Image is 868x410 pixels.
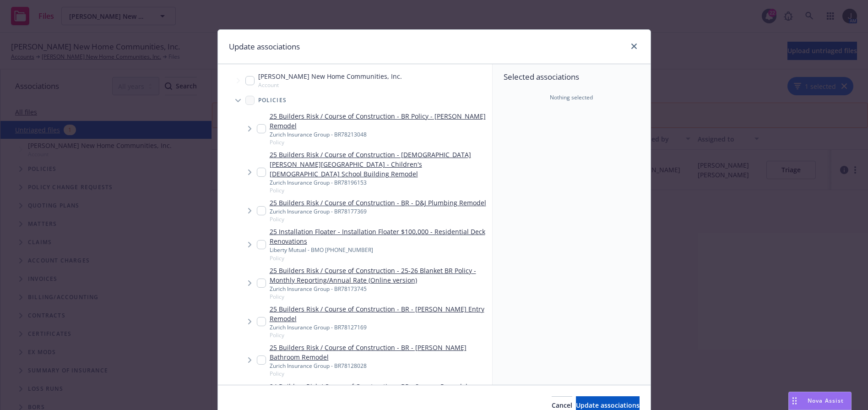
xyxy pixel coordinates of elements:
[270,131,488,138] div: Zurich Insurance Group - BR78213048
[270,370,488,377] span: Policy
[270,266,488,285] a: 25 Builders Risk / Course of Construction - 25-26 Blanket BR Policy - Monthly Reporting/Annual Ra...
[229,41,300,53] h1: Update associations
[270,150,488,179] a: 25 Builders Risk / Course of Construction - [DEMOGRAPHIC_DATA][PERSON_NAME][GEOGRAPHIC_DATA] - Ch...
[270,179,488,186] div: Zurich Insurance Group - BR78196153
[629,41,640,52] a: close
[270,304,488,323] a: 25 Builders Risk / Course of Construction - BR - [PERSON_NAME] Entry Remodel
[789,392,800,410] div: Drag to move
[270,331,488,339] span: Policy
[504,71,640,82] span: Selected associations
[270,198,486,208] a: 25 Builders Risk / Course of Construction - BR - D&J Plumbing Remodel
[270,343,488,362] a: 25 Builders Risk / Course of Construction - BR - [PERSON_NAME] Bathroom Remodel
[258,71,402,81] span: [PERSON_NAME] New Home Communities, Inc.
[270,186,488,194] span: Policy
[270,227,488,246] a: 25 Installation Floater - Installation Floater $100,000 - Residential Deck Renovations
[270,362,488,370] div: Zurich Insurance Group - BR78128028
[258,98,287,103] span: Policies
[270,138,488,146] span: Policy
[552,401,572,410] span: Cancel
[270,323,488,331] div: Zurich Insurance Group - BR78127169
[270,246,488,254] div: Liberty Mutual - BMO [PHONE_NUMBER]
[270,285,488,293] div: Zurich Insurance Group - BR78173745
[270,208,486,215] div: Zurich Insurance Group - BR78177369
[270,215,486,223] span: Policy
[808,397,844,405] span: Nova Assist
[788,392,852,410] button: Nova Assist
[270,111,488,131] a: 25 Builders Risk / Course of Construction - BR Policy - [PERSON_NAME] Remodel
[258,81,402,89] span: Account
[270,293,488,301] span: Policy
[270,254,488,262] span: Policy
[270,382,467,391] a: 24 Builders Risk / Course of Construction - BR - Summa Remodel
[576,401,640,410] span: Update associations
[550,93,593,102] span: Nothing selected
